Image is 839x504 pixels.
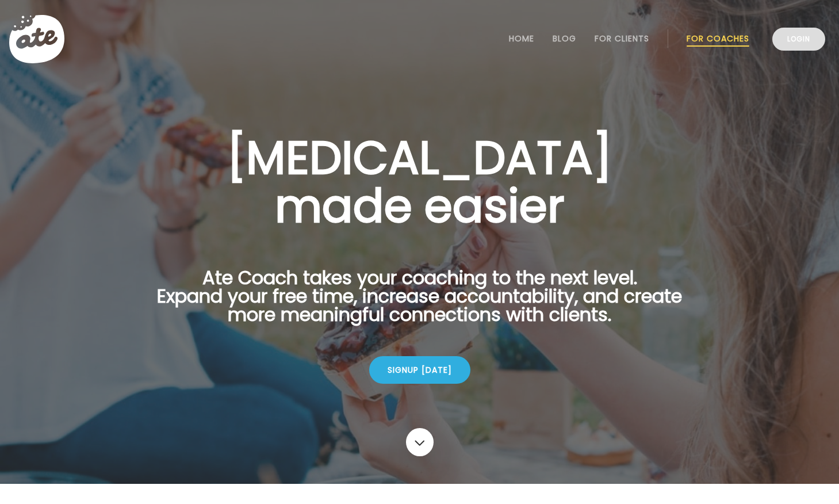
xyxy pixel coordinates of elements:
[369,356,470,384] div: Signup [DATE]
[772,28,825,51] a: Login
[139,133,700,230] h1: [MEDICAL_DATA] made easier
[595,34,649,43] a: For Clients
[509,34,534,43] a: Home
[687,34,749,43] a: For Coaches
[553,34,576,43] a: Blog
[139,269,700,338] p: Ate Coach takes your coaching to the next level. Expand your free time, increase accountability, ...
